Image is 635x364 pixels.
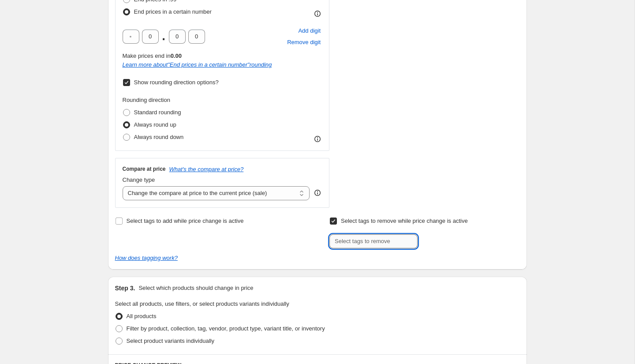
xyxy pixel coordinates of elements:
h3: Compare at price [123,165,166,173]
span: Remove digit [287,38,321,47]
span: Filter by product, collection, tag, vendor, product type, variant title, or inventory [127,325,325,332]
span: Make prices end in [123,53,182,59]
button: Add placeholder [297,25,322,37]
span: Standard rounding [134,109,181,116]
a: How does tagging work? [115,255,178,261]
span: Always round down [134,134,184,140]
span: . [161,30,166,44]
h2: Step 3. [115,284,135,293]
span: Select product variants individually [127,338,214,344]
span: Select tags to add while price change is active [127,218,244,224]
button: Remove placeholder [286,37,322,48]
i: Learn more about " End prices in a certain number " rounding [123,61,272,68]
span: End prices in a certain number [134,8,212,15]
span: Always round up [134,121,176,128]
span: Select tags to remove while price change is active [341,218,468,224]
p: Select which products should change in price [138,284,253,293]
span: Add digit [298,26,321,35]
button: What's the compare at price? [169,166,244,173]
input: Select tags to remove [329,234,418,248]
span: All products [127,313,157,319]
input: ﹡ [188,30,205,44]
span: Change type [123,176,155,183]
span: Rounding direction [123,97,170,103]
b: 0.00 [171,53,182,59]
div: help [313,188,322,197]
input: ﹡ [142,30,159,44]
span: Show rounding direction options? [134,79,219,86]
a: Learn more about"End prices in a certain number"rounding [123,61,272,68]
span: Select all products, use filters, or select products variants individually [115,300,289,307]
input: ﹡ [169,30,186,44]
input: ﹡ [123,30,139,44]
